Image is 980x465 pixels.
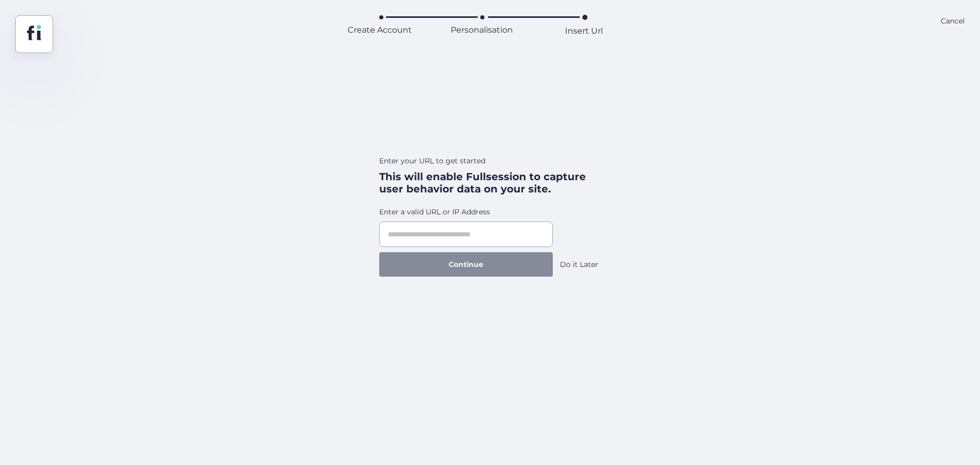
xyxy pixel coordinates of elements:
[379,206,553,217] div: Enter a valid URL or IP Address
[379,155,601,166] div: Enter your URL to get started
[348,23,412,36] div: Create Account
[379,252,553,277] button: Continue
[560,259,598,270] div: Do it Later
[379,170,601,195] div: This will enable Fullsession to capture user behavior data on your site.
[451,23,513,36] div: Personalisation
[941,15,965,53] div: Cancel
[565,25,603,37] div: Insert Url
